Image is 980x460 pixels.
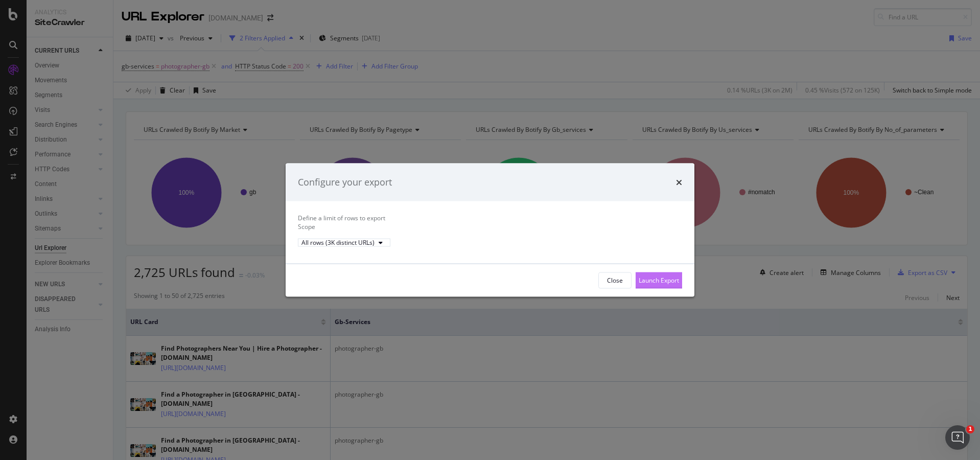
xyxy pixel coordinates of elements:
div: All rows (3K distinct URLs) [301,239,375,245]
div: Close [607,276,623,285]
div: Launch Export [639,276,679,285]
span: 1 [966,425,974,433]
iframe: Intercom live chat [945,425,970,450]
label: Scope [298,222,315,231]
button: Close [598,272,632,288]
div: modal [286,164,694,297]
div: Configure your export [298,176,392,189]
button: All rows (3K distinct URLs) [298,238,390,246]
div: Define a limit of rows to export [298,213,682,222]
button: Launch Export [636,272,682,288]
div: times [676,176,682,189]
